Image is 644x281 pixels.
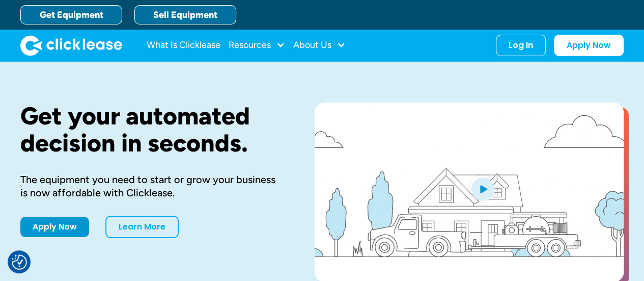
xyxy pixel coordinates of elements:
img: Revisit consent button [12,254,27,270]
button: Consent Preferences [12,254,27,270]
div: About Us [293,35,346,56]
h1: Get your automated decision in seconds. [20,103,282,157]
a: home [20,35,122,56]
div: Log In [509,40,533,50]
a: Sell Equipment [134,5,236,24]
div: Resources [229,35,285,56]
img: Blue play button logo on a light blue circular background [469,174,496,203]
div: The equipment you need to start or grow your business is now affordable with Clicklease. [20,173,282,199]
a: Learn More [105,216,179,238]
a: Get Equipment [20,5,122,24]
a: What Is Clicklease [147,35,220,56]
img: Clicklease logo [20,35,122,56]
a: Apply Now [20,217,89,237]
a: Apply Now [554,35,624,56]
